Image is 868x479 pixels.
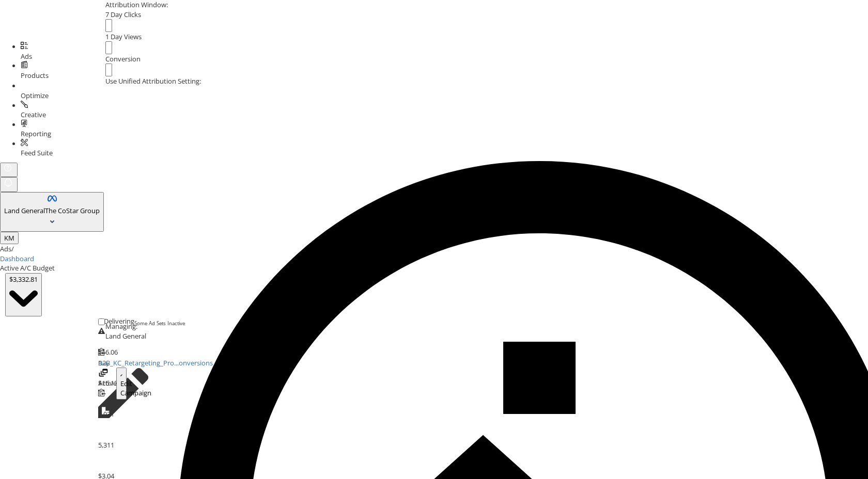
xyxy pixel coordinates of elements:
button: $3,332.81 [5,273,42,316]
span: Feed Suite [21,148,53,157]
span: / [11,244,14,253]
span: Ads [21,52,32,61]
span: 7 Day Clicks [105,10,141,19]
label: Use Unified Attribution Setting: [105,76,201,86]
span: Optimize [21,91,49,100]
div: $3,332.81 [9,275,38,284]
span: 1 Day Views [105,32,142,41]
span: Reporting [21,129,51,138]
span: The CoStar Group [45,206,100,215]
span: Land General [4,206,45,215]
span: Creative [21,110,46,119]
span: Conversion [105,54,141,63]
span: Products [21,71,49,80]
span: KM [4,233,14,243]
